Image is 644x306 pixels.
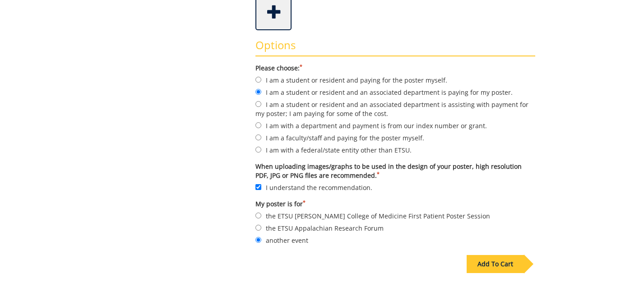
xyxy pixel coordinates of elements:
input: I am a student or resident and an associated department is assisting with payment for my poster; ... [255,101,261,107]
input: I am a student or resident and an associated department is paying for my poster. [255,89,261,95]
label: I am with a department and payment is from our index number or grant. [255,121,535,130]
label: another event [255,235,535,245]
input: the ETSU [PERSON_NAME] College of Medicine First Patient Poster Session [255,213,261,218]
input: I am a faculty/staff and paying for the poster myself. [255,134,261,140]
input: I understand the recommendation. [255,184,261,190]
div: Add To Cart [467,255,524,273]
label: I am a faculty/staff and paying for the poster myself. [255,133,535,143]
label: I am with a federal/state entity other than ETSU. [255,145,535,155]
label: When uploading images/graphs to be used in the design of your poster, high resolution PDF, JPG or... [255,162,535,180]
label: the ETSU [PERSON_NAME] College of Medicine First Patient Poster Session [255,211,535,221]
label: I understand the recommendation. [255,182,535,192]
input: I am with a department and payment is from our index number or grant. [255,122,261,128]
label: I am a student or resident and an associated department is assisting with payment for my poster; ... [255,99,535,118]
label: I am a student or resident and paying for the poster myself. [255,75,535,85]
h3: Options [255,39,535,56]
input: another event [255,237,261,243]
label: Please choose: [255,64,535,73]
input: I am with a federal/state entity other than ETSU. [255,147,261,153]
label: the ETSU Appalachian Research Forum [255,223,535,233]
label: My poster is for [255,199,535,209]
input: the ETSU Appalachian Research Forum [255,225,261,231]
label: I am a student or resident and an associated department is paying for my poster. [255,87,535,97]
input: I am a student or resident and paying for the poster myself. [255,77,261,83]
